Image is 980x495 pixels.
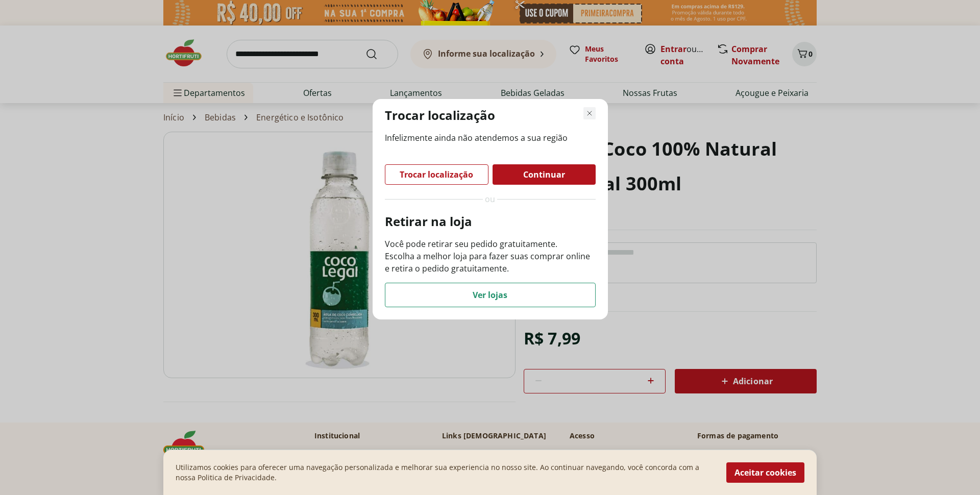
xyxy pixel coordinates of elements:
[385,283,596,307] button: Ver lojas
[176,462,714,483] p: Utilizamos cookies para oferecer uma navegação personalizada e melhorar sua experiencia no nosso ...
[400,170,473,179] span: Trocar localização
[523,170,565,179] span: Continuar
[385,238,596,275] p: Você pode retirar seu pedido gratuitamente. Escolha a melhor loja para fazer suas comprar online ...
[726,462,804,483] button: Aceitar cookies
[385,107,495,123] p: Trocar localização
[493,164,596,185] button: Continuar
[373,99,608,319] div: Modal de regionalização
[473,291,507,299] span: Ver lojas
[485,193,495,205] span: ou
[385,164,488,185] button: Trocar localização
[385,213,596,230] p: Retirar na loja
[583,107,596,119] button: Fechar modal de regionalização
[385,132,596,144] span: Infelizmente ainda não atendemos a sua região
